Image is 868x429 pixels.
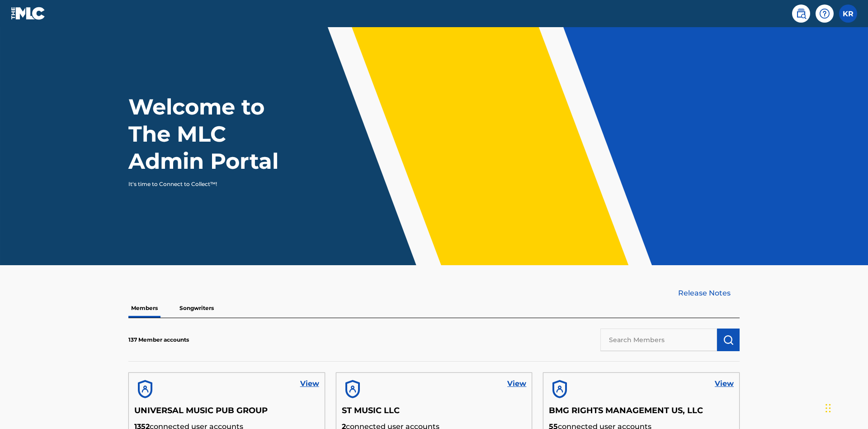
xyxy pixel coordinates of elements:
a: Release Notes [678,288,740,299]
img: Search Works [723,334,734,345]
p: It's time to Connect to Collect™! [128,180,285,188]
a: View [300,378,319,389]
p: Members [128,299,160,318]
p: Songwriters [177,299,217,318]
img: account [342,378,363,400]
a: View [507,378,526,389]
img: account [134,378,156,400]
img: MLC Logo [11,7,46,20]
iframe: Chat Widget [823,386,868,429]
img: search [796,8,807,19]
a: View [715,378,734,389]
div: User Menu [839,5,857,23]
a: Public Search [792,5,810,23]
div: Help [816,5,834,23]
h5: ST MUSIC LLC [342,405,527,421]
img: help [819,8,830,19]
input: Search Members [600,329,717,351]
div: Drag [826,395,831,422]
h5: UNIVERSAL MUSIC PUB GROUP [134,405,319,421]
img: account [549,378,571,400]
h5: BMG RIGHTS MANAGEMENT US, LLC [549,405,734,421]
h1: Welcome to The MLC Admin Portal [128,93,297,175]
p: 137 Member accounts [128,336,189,344]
